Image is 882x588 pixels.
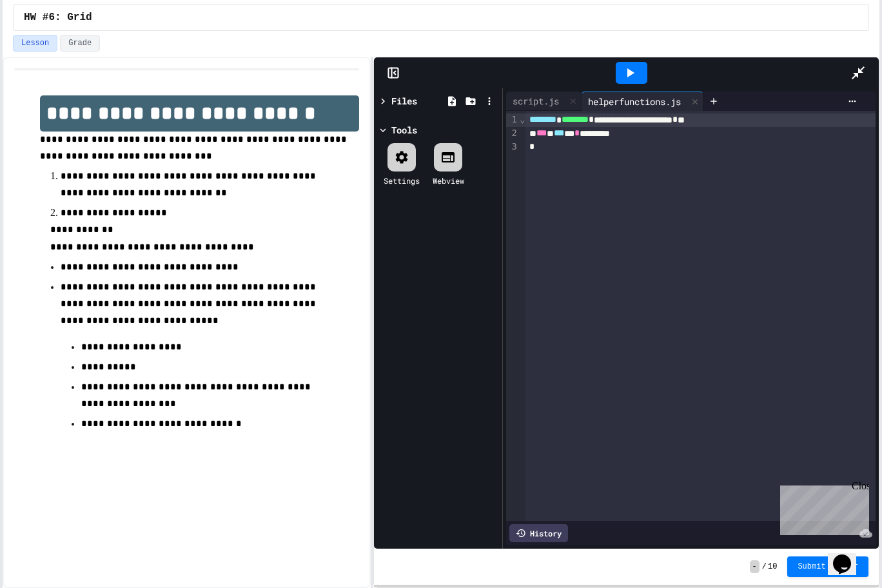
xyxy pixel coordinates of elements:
span: HW #6: Grid [24,10,92,25]
iframe: chat widget [828,536,869,575]
span: Submit Answer [798,562,858,572]
span: Fold line [519,114,525,124]
button: Submit Answer [787,556,868,577]
div: helperfunctions.js [582,92,703,111]
div: 1 [506,113,519,127]
div: Tools [391,123,417,137]
div: Webview [433,175,464,186]
div: Settings [384,175,420,186]
div: helperfunctions.js [582,95,687,108]
div: History [509,524,568,542]
span: 10 [768,562,777,572]
div: script.js [506,94,565,108]
div: Files [391,94,417,108]
span: / [762,562,767,572]
div: Chat with us now!Close [5,5,89,82]
iframe: chat widget [775,480,869,535]
div: 3 [506,141,519,153]
div: 2 [506,127,519,141]
button: Lesson [13,35,57,52]
div: script.js [506,92,582,111]
span: - [750,560,759,573]
button: Grade [60,35,100,52]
